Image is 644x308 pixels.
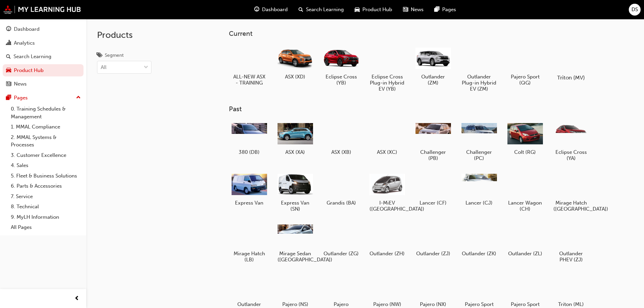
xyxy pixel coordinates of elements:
[74,294,79,303] span: prev-icon
[275,119,315,158] a: ASX (XA)
[629,4,641,16] button: DS
[8,171,84,181] a: 5. Fleet & Business Solutions
[275,220,315,265] a: Mirage Sedan ([GEOGRAPHIC_DATA])
[229,30,613,38] h3: Current
[275,169,315,215] a: Express Van (SN)
[232,200,267,206] h5: Express Van
[415,251,451,257] h5: Outlander (ZJ)
[415,200,451,206] h5: Lancer (CF)
[278,74,313,80] h5: ASX (XD)
[3,64,84,77] a: Product Hub
[553,251,589,263] h5: Outlander PHEV (ZJ)
[551,43,591,82] a: Triton (MV)
[434,5,439,14] span: pages-icon
[367,43,407,94] a: Eclipse Cross Plug-in Hybrid EV (YB)
[321,220,361,259] a: Outlander (ZG)
[324,200,359,206] h5: Grandis (BA)
[461,149,497,161] h5: Challenger (PC)
[229,169,269,209] a: Express Van
[507,251,543,257] h5: Outlander (ZL)
[413,119,453,164] a: Challenger (PB)
[278,251,313,263] h5: Mirage Sedan ([GEOGRAPHIC_DATA])
[461,74,497,92] h5: Outlander Plug-in Hybrid EV (ZM)
[6,40,11,46] span: chart-icon
[415,149,451,161] h5: Challenger (PB)
[6,95,11,101] span: pages-icon
[551,119,591,164] a: Eclipse Cross (YA)
[275,43,315,82] a: ASX (XD)
[324,251,359,257] h5: Outlander (ZG)
[6,26,11,32] span: guage-icon
[553,149,589,161] h5: Eclipse Cross (YA)
[8,202,84,212] a: 8. Technical
[14,53,51,61] div: Search Learning
[403,5,408,14] span: news-icon
[3,92,84,104] button: Pages
[321,169,361,209] a: Grandis (BA)
[262,6,288,14] span: Dashboard
[97,30,151,41] h2: Products
[459,43,499,94] a: Outlander Plug-in Hybrid EV (ZM)
[505,169,545,215] a: Lancer Wagon (CH)
[505,43,545,88] a: Pajero Sport (QG)
[553,200,589,212] h5: Mirage Hatch ([GEOGRAPHIC_DATA])
[324,74,359,86] h5: Eclipse Cross (YB)
[6,54,11,60] span: search-icon
[413,43,453,88] a: Outlander (ZM)
[8,191,84,202] a: 7. Service
[461,200,497,206] h5: Lancer (CJ)
[551,169,591,215] a: Mirage Hatch ([GEOGRAPHIC_DATA])
[362,6,392,14] span: Product Hub
[14,80,27,88] div: News
[411,6,424,14] span: News
[8,132,84,150] a: 2. MMAL Systems & Processes
[369,200,405,212] h5: I-MiEV ([GEOGRAPHIC_DATA])
[254,5,259,14] span: guage-icon
[249,3,293,17] a: guage-iconDashboard
[278,200,313,212] h5: Express Van (SN)
[229,43,269,88] a: ALL-NEW ASX - TRAINING
[398,3,429,17] a: news-iconNews
[369,74,405,92] h5: Eclipse Cross Plug-in Hybrid EV (YB)
[8,222,84,233] a: All Pages
[505,220,545,259] a: Outlander (ZL)
[349,3,398,17] a: car-iconProduct Hub
[507,74,543,86] h5: Pajero Sport (QG)
[413,220,453,259] a: Outlander (ZJ)
[144,63,148,72] span: down-icon
[101,64,106,71] div: All
[369,301,405,307] h5: Pajero (NW)
[8,122,84,132] a: 1. MMAL Compliance
[6,68,11,74] span: car-icon
[631,6,638,14] span: DS
[3,23,84,35] a: Dashboard
[229,105,613,113] h3: Past
[105,52,124,59] div: Segment
[278,301,313,307] h5: Pajero (NS)
[553,301,589,307] h5: Triton (ML)
[429,3,461,17] a: pages-iconPages
[278,149,313,155] h5: ASX (XA)
[8,160,84,171] a: 4. Sales
[229,119,269,158] a: 380 (DB)
[459,169,499,209] a: Lancer (CJ)
[324,149,359,155] h5: ASX (XB)
[505,119,545,158] a: Colt (RG)
[3,50,84,63] a: Search Learning
[293,3,349,17] a: search-iconSearch Learning
[3,5,81,14] img: mmal
[551,220,591,265] a: Outlander PHEV (ZJ)
[413,169,453,209] a: Lancer (CF)
[232,149,267,155] h5: 380 (DB)
[14,39,35,47] div: Analytics
[459,119,499,164] a: Challenger (PC)
[3,37,84,49] a: Analytics
[97,53,102,59] span: tags-icon
[14,25,40,33] div: Dashboard
[8,104,84,122] a: 0. Training Schedules & Management
[321,119,361,158] a: ASX (XB)
[552,74,590,81] h5: Triton (MV)
[459,220,499,259] a: Outlander (ZK)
